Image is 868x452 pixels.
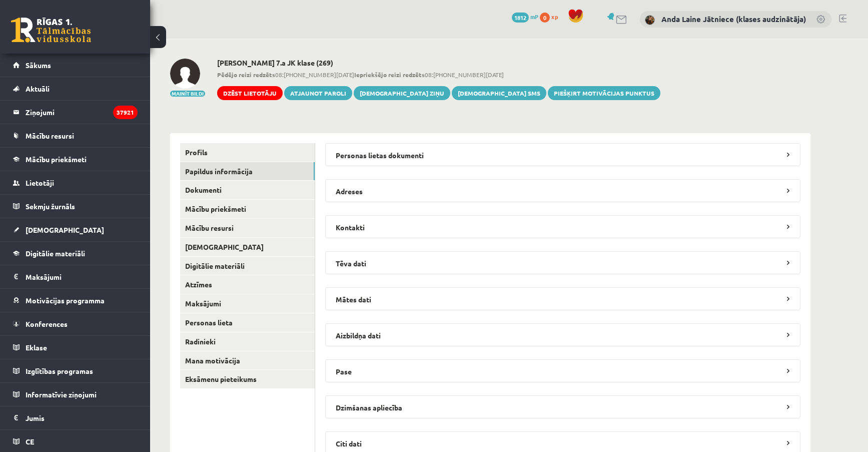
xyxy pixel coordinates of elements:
a: Profils [180,143,315,162]
a: Mācību resursi [13,124,138,147]
a: Maksājumi [180,294,315,313]
a: Informatīvie ziņojumi [13,383,138,406]
a: Personas lieta [180,313,315,332]
a: 0 xp [540,13,563,21]
a: Atzīmes [180,275,315,294]
legend: Mātes dati [325,287,800,310]
img: Jānis Caucis [170,59,200,89]
span: Informatīvie ziņojumi [26,390,97,399]
span: xp [551,13,558,21]
a: Eklase [13,336,138,359]
span: Motivācijas programma [26,296,105,305]
a: Mana motivācija [180,351,315,370]
a: Rīgas 1. Tālmācības vidusskola [11,18,91,43]
a: [DEMOGRAPHIC_DATA] [13,218,138,241]
a: Papildus informācija [180,162,315,181]
legend: Kontakti [325,215,800,238]
b: Pēdējo reizi redzēts [217,71,275,79]
span: Izglītības programas [26,366,93,375]
a: Digitālie materiāli [13,242,138,265]
span: Lietotāji [26,178,54,187]
a: Piešķirt motivācijas punktus [548,86,660,100]
span: 08:[PHONE_NUMBER][DATE] 08:[PHONE_NUMBER][DATE] [217,70,660,79]
legend: Tēva dati [325,251,800,274]
legend: Aizbildņa dati [325,323,800,346]
a: Lietotāji [13,171,138,194]
span: mP [530,13,538,21]
a: Ziņojumi37921 [13,101,138,124]
legend: Dzimšanas apliecība [325,395,800,418]
span: 0 [540,13,550,23]
a: Radinieki [180,332,315,351]
span: Aktuāli [26,84,50,93]
span: Digitālie materiāli [26,249,85,258]
a: Maksājumi [13,265,138,288]
a: [DEMOGRAPHIC_DATA] [180,238,315,256]
a: Mācību priekšmeti [180,200,315,218]
a: Konferences [13,312,138,335]
span: Mācību resursi [26,131,74,140]
button: Mainīt bildi [170,91,205,97]
a: Eksāmenu pieteikums [180,370,315,388]
span: Jumis [26,413,45,422]
legend: Ziņojumi [26,101,138,124]
a: Dzēst lietotāju [217,86,283,100]
a: Jumis [13,406,138,429]
i: 37921 [113,106,138,119]
a: Mācību resursi [180,219,315,237]
span: Eklase [26,343,47,352]
h2: [PERSON_NAME] 7.a JK klase (269) [217,59,660,67]
legend: Maksājumi [26,265,138,288]
a: 1812 mP [512,13,538,21]
a: Aktuāli [13,77,138,100]
a: Mācību priekšmeti [13,148,138,171]
legend: Pase [325,359,800,382]
span: Sākums [26,61,51,70]
a: Izglītības programas [13,359,138,382]
a: Atjaunot paroli [284,86,352,100]
a: Anda Laine Jātniece (klases audzinātāja) [661,14,806,24]
a: Motivācijas programma [13,289,138,312]
span: Mācību priekšmeti [26,155,87,164]
span: Konferences [26,319,68,328]
a: Digitālie materiāli [180,257,315,275]
span: [DEMOGRAPHIC_DATA] [26,225,104,234]
b: Iepriekšējo reizi redzēts [354,71,425,79]
a: Dokumenti [180,181,315,199]
legend: Personas lietas dokumenti [325,143,800,166]
legend: Adreses [325,179,800,202]
span: Sekmju žurnāls [26,202,75,211]
a: Sākums [13,54,138,77]
img: Anda Laine Jātniece (klases audzinātāja) [645,15,655,25]
span: 1812 [512,13,529,23]
a: [DEMOGRAPHIC_DATA] ziņu [354,86,450,100]
span: CE [26,437,34,446]
a: Sekmju žurnāls [13,195,138,218]
a: [DEMOGRAPHIC_DATA] SMS [452,86,546,100]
